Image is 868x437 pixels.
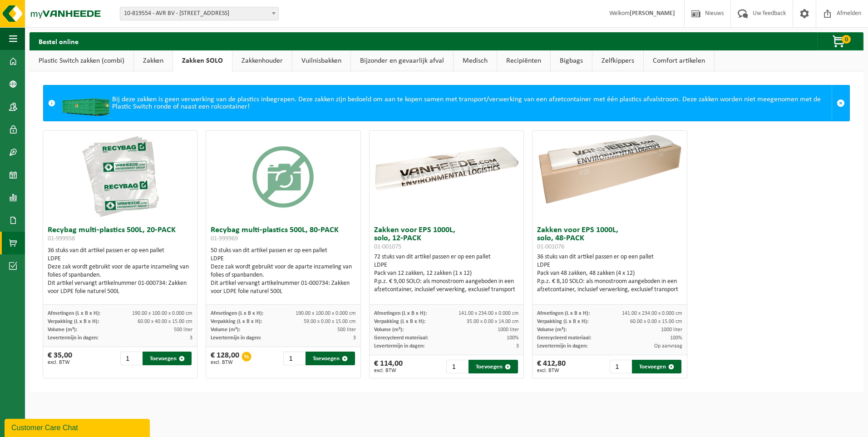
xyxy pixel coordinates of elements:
[670,335,682,341] span: 100%
[120,352,142,365] input: 1
[516,343,519,349] span: 3
[497,50,550,71] a: Recipiënten
[211,279,355,296] div: Dit artikel vervangt artikelnummer 01-000734: Zakken voor LDPE folie naturel 500L
[48,279,192,296] div: Dit artikel vervangt artikelnummer 01-000734: Zakken voor LDPE folie naturel 500L
[48,235,75,242] span: 01-999958
[48,311,100,316] span: Afmetingen (L x B x H):
[537,319,588,324] span: Verpakking (L x B x H):
[632,360,681,373] button: Toevoegen
[48,247,192,296] div: 36 stuks van dit artikel passen er op een pallet
[30,32,88,50] h2: Bestel online
[211,263,355,279] div: Deze zak wordt gebruikt voor de aparte inzameling van folies of spanbanden.
[211,311,263,316] span: Afmetingen (L x B x H):
[551,50,592,71] a: Bigbags
[537,269,682,278] div: Pack van 48 zakken, 48 zakken (4 x 12)
[537,311,590,316] span: Afmetingen (L x B x H):
[48,360,72,365] span: excl. BTW
[610,360,631,373] input: 1
[446,360,468,373] input: 1
[374,278,519,294] div: P.p.z. € 9,00 SOLO: als monostroom aangeboden in een afzetcontainer, inclusief verwerking, exclus...
[60,85,832,121] div: Bij deze zakken is geen verwerking van de plastics inbegrepen. Deze zakken zijn bedoeld om aan te...
[661,327,682,333] span: 1000 liter
[374,253,519,294] div: 72 stuks van dit artikel passen er op een pallet
[374,319,425,324] span: Verpakking (L x B x H):
[374,261,519,269] div: LDPE
[337,327,356,333] span: 500 liter
[374,360,403,373] div: € 114,00
[507,335,519,341] span: 100%
[211,352,239,365] div: € 128,00
[817,32,863,50] button: 0
[537,243,564,250] span: 01-001076
[533,131,686,208] img: 01-001076
[211,235,238,242] span: 01-999969
[48,352,72,365] div: € 35,00
[842,35,851,44] span: 0
[75,131,166,222] img: 01-999958
[211,255,355,263] div: LDPE
[60,90,112,116] img: HK-XC-20-GN-00.png
[48,335,98,341] span: Levertermijn in dagen:
[120,7,278,20] span: 10-819554 - AVR BV - 8800 ROESELARE, MEENSESTEENWEG 545
[211,327,240,333] span: Volume (m³):
[211,360,239,365] span: excl. BTW
[374,368,403,373] span: excl. BTW
[292,50,350,71] a: Vuilnisbakken
[537,278,682,294] div: P.p.z. € 8,10 SOLO: als monostroom aangeboden in een afzetcontainer, inclusief verwerking, exclus...
[537,327,567,333] span: Volume (m³):
[48,319,99,324] span: Verpakking (L x B x H):
[374,327,404,333] span: Volume (m³):
[537,335,591,341] span: Gerecycleerd materiaal:
[537,226,682,251] h3: Zakken voor EPS 1000L, solo, 48-PACK
[48,255,192,263] div: LDPE
[283,352,305,365] input: 1
[374,226,519,251] h3: Zakken voor EPS 1000L, solo, 12-PACK
[537,360,566,373] div: € 412,80
[374,335,428,341] span: Gerecycleerd materiaal:
[211,247,355,296] div: 50 stuks van dit artikel passen er op een pallet
[370,131,523,208] img: 01-001075
[498,327,519,333] span: 1000 liter
[374,343,424,349] span: Levertermijn in dagen:
[48,263,192,279] div: Deze zak wordt gebruikt voor de aparte inzameling van folies of spanbanden.
[132,311,192,316] span: 190.00 x 100.00 x 0.000 cm
[211,335,261,341] span: Levertermijn in dagen:
[654,343,682,349] span: Op aanvraag
[353,335,356,341] span: 3
[537,253,682,294] div: 36 stuks van dit artikel passen er op een pallet
[296,311,356,316] span: 190.00 x 100.00 x 0.000 cm
[374,311,427,316] span: Afmetingen (L x B x H):
[537,261,682,269] div: LDPE
[134,50,173,71] a: Zakken
[630,319,682,324] span: 60.00 x 0.00 x 15.00 cm
[232,50,292,71] a: Zakkenhouder
[374,269,519,278] div: Pack van 12 zakken, 12 zakken (1 x 12)
[48,226,192,244] h3: Recybag multi-plastics 500L, 20-PACK
[138,319,192,324] span: 60.00 x 40.00 x 15.00 cm
[174,327,192,333] span: 500 liter
[351,50,453,71] a: Bijzonder en gevaarlijk afval
[190,335,192,341] span: 3
[832,85,849,121] a: Sluit melding
[48,327,77,333] span: Volume (m³):
[30,50,133,71] a: Plastic Switch zakken (combi)
[5,417,152,437] iframe: chat widget
[622,311,682,316] span: 141.00 x 234.00 x 0.000 cm
[644,50,714,71] a: Comfort artikelen
[467,319,519,324] span: 35.00 x 0.00 x 14.00 cm
[306,352,355,365] button: Toevoegen
[454,50,497,71] a: Medisch
[238,131,329,222] img: 01-999969
[374,243,401,250] span: 01-001075
[211,319,262,324] span: Verpakking (L x B x H):
[537,343,587,349] span: Levertermijn in dagen:
[469,360,518,373] button: Toevoegen
[630,10,675,17] strong: [PERSON_NAME]
[459,311,519,316] span: 141.00 x 234.00 x 0.000 cm
[537,368,566,373] span: excl. BTW
[304,319,356,324] span: 59.00 x 0.00 x 15.00 cm
[173,50,232,71] a: Zakken SOLO
[211,226,355,244] h3: Recybag multi-plastics 500L, 80-PACK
